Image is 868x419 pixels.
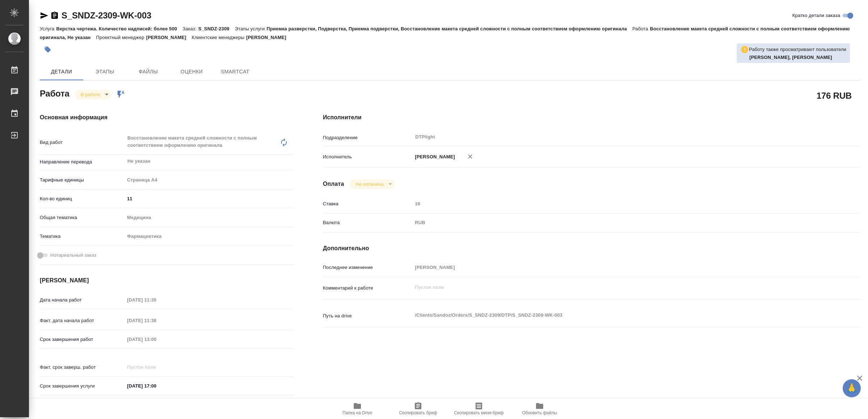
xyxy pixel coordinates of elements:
span: Файлы [131,67,166,76]
p: [PERSON_NAME] [146,35,192,40]
h4: Исполнители [323,113,860,122]
input: Пустое поле [124,334,188,345]
div: Страница А4 [124,174,294,186]
p: Работу также просматривают пользователи [749,46,846,53]
p: Последнее изменение [323,264,413,271]
p: [PERSON_NAME] [412,153,455,161]
p: Подразделение [323,134,413,141]
p: Услуга [40,26,56,31]
h4: [PERSON_NAME] [40,276,294,285]
p: Заказ: [183,26,198,31]
h4: Оплата [323,180,344,188]
span: Оценки [174,67,209,76]
input: Пустое поле [124,362,188,372]
input: ✎ Введи что-нибудь [124,193,294,204]
div: В работе [75,90,111,99]
button: Добавить тэг [40,42,56,57]
p: Срок завершения работ [40,336,124,343]
button: Скопировать ссылку для ЯМессенджера [40,11,48,20]
input: Пустое поле [412,198,815,209]
p: Комментарий к работе [323,285,413,292]
p: Дата начала работ [40,296,124,304]
h4: Основная информация [40,113,294,122]
button: Скопировать ссылку [50,11,59,20]
p: Вид работ [40,139,124,146]
p: Путь на drive [323,312,413,320]
span: Скопировать бриф [399,410,437,415]
span: Кратко детали заказа [792,12,840,19]
button: Удалить исполнителя [462,149,478,164]
span: 🙏 [846,381,858,396]
input: ✎ Введи что-нибудь [124,381,188,391]
p: Ставка [323,200,413,208]
button: Скопировать бриф [388,399,448,419]
button: Папка на Drive [327,399,388,419]
p: Факт. срок заверш. работ [40,364,124,371]
b: [PERSON_NAME], [PERSON_NAME] [749,55,832,60]
h4: Дополнительно [323,244,860,253]
p: Исполнитель [323,153,413,161]
span: Скопировать мини-бриф [454,410,503,415]
p: Направление перевода [40,158,124,166]
textarea: /Clients/Sandoz/Orders/S_SNDZ-2309/DTP/S_SNDZ-2309-WK-003 [412,309,815,321]
a: S_SNDZ-2309-WK-003 [61,10,151,20]
span: Папка на Drive [342,410,372,415]
button: В работе [78,91,102,98]
p: Работа [632,26,650,31]
div: В работе [350,179,394,189]
div: RUB [412,217,815,229]
p: Валюта [323,219,413,226]
p: Кол-во единиц [40,195,124,202]
input: Пустое поле [412,262,815,273]
p: Общая тематика [40,214,124,221]
p: Приемка разверстки, Подверстка, Приемка подверстки, Восстановление макета средней сложности с пол... [267,26,632,31]
span: Нотариальный заказ [50,252,96,259]
p: Овечкина Дарья, Гусельников Роман [749,54,846,61]
span: Обновить файлы [522,410,557,415]
p: S_SNDZ-2309 [198,26,235,31]
div: Медицина [124,211,294,224]
button: Скопировать мини-бриф [448,399,509,419]
input: Пустое поле [124,315,188,326]
p: Тематика [40,233,124,240]
p: Клиентские менеджеры [192,35,246,40]
span: SmartCat [218,67,252,76]
p: Проектный менеджер [96,35,146,40]
div: Фармацевтика [124,230,294,243]
button: Обновить файлы [509,399,570,419]
h2: 176 RUB [817,89,852,102]
p: Срок завершения услуги [40,382,124,390]
span: Детали [44,67,79,76]
span: Этапы [88,67,122,76]
p: Верстка чертежа. Количество надписей: более 500 [56,26,182,31]
p: Факт. дата начала работ [40,317,124,324]
button: Не оплачена [353,181,386,187]
p: Этапы услуги [235,26,267,31]
input: Пустое поле [124,295,188,305]
p: Тарифные единицы [40,176,124,184]
button: 🙏 [843,379,861,397]
h2: Работа [40,86,69,99]
p: [PERSON_NAME] [246,35,292,40]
